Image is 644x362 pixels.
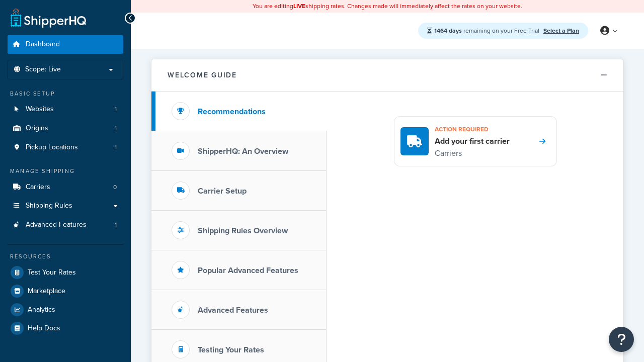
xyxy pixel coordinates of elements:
[543,26,579,35] a: Select a Plan
[434,26,462,35] strong: 1464 days
[198,187,247,196] h3: Carrier Setup
[28,268,76,277] span: Test Your Rates
[8,35,123,54] a: Dashboard
[198,147,288,156] h3: ShipperHQ: An Overview
[8,89,123,98] div: Basic Setup
[28,306,55,314] span: Analytics
[115,143,117,152] span: 1
[293,2,305,11] b: LIVE
[26,183,50,192] span: Carriers
[8,119,123,138] a: Origins1
[26,124,48,133] span: Origins
[8,138,123,157] li: Pickup Locations
[8,263,123,282] a: Test Your Rates
[26,202,72,210] span: Shipping Rules
[435,136,510,147] h4: Add your first carrier
[26,105,54,114] span: Websites
[115,124,117,133] span: 1
[115,221,117,229] span: 1
[198,266,298,275] h3: Popular Advanced Features
[26,143,78,152] span: Pickup Locations
[8,138,123,157] a: Pickup Locations1
[8,100,123,119] a: Websites1
[434,26,541,35] span: remaining on your Free Trial
[8,216,123,234] li: Advanced Features
[435,147,510,160] p: Carriers
[25,65,61,74] span: Scope: Live
[435,123,510,136] h3: Action required
[198,345,264,354] h3: Testing Your Rates
[28,287,65,296] span: Marketplace
[8,252,123,261] div: Resources
[8,178,123,197] a: Carriers0
[8,167,123,175] div: Manage Shipping
[8,178,123,197] li: Carriers
[8,301,123,319] a: Analytics
[8,119,123,138] li: Origins
[113,183,117,192] span: 0
[8,282,123,300] a: Marketplace
[609,327,634,352] button: Open Resource Center
[198,226,288,235] h3: Shipping Rules Overview
[26,221,87,229] span: Advanced Features
[8,197,123,215] a: Shipping Rules
[8,100,123,119] li: Websites
[8,319,123,337] a: Help Docs
[151,59,623,92] button: Welcome Guide
[8,216,123,234] a: Advanced Features1
[28,324,60,333] span: Help Docs
[168,71,237,79] h2: Welcome Guide
[198,306,268,315] h3: Advanced Features
[115,105,117,114] span: 1
[198,107,266,116] h3: Recommendations
[26,40,60,49] span: Dashboard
